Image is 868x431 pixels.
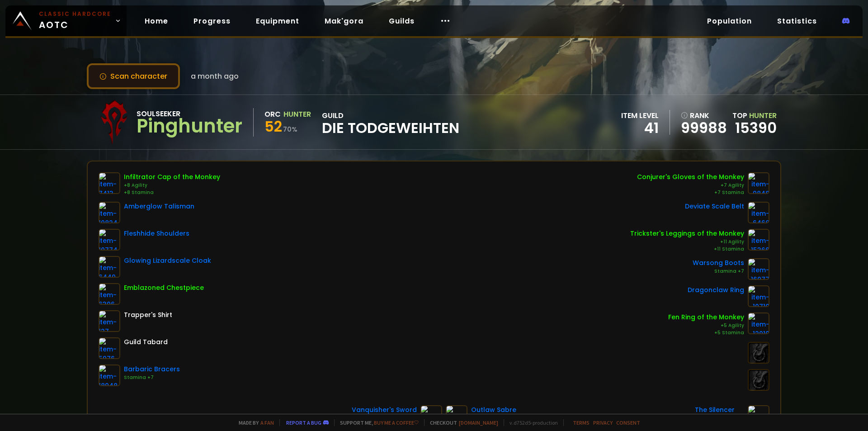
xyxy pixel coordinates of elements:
[693,258,744,268] div: Warsong Boots
[99,172,120,194] img: item-7413
[39,10,111,18] small: Classic Hardcore
[137,12,175,30] a: Home
[504,419,558,426] span: v. d752d5 - production
[471,405,516,415] div: Outlaw Sabre
[681,121,727,135] a: 99988
[249,12,307,30] a: Equipment
[283,109,311,120] div: Hunter
[681,110,727,121] div: rank
[99,283,120,305] img: item-6396
[99,202,120,223] img: item-10824
[630,246,744,253] div: +11 Stamina
[616,419,640,426] a: Consent
[286,419,321,426] a: Report a bug
[735,118,777,138] a: 15390
[748,202,769,223] img: item-6468
[264,116,282,137] span: 52
[124,172,220,182] div: Infiltrator Cap of the Monkey
[748,229,769,251] img: item-15366
[99,310,120,332] img: item-127
[99,229,120,251] img: item-10774
[124,283,204,293] div: Emblazoned Chestpiece
[124,189,220,196] div: +8 Stamina
[124,229,189,238] div: Fleshhide Shoulders
[39,10,111,32] span: AOTC
[99,337,120,359] img: item-5976
[283,125,297,134] small: 70 %
[637,182,744,189] div: +7 Agility
[621,110,659,121] div: item level
[637,172,744,182] div: Conjurer's Gloves of the Monkey
[732,110,777,121] div: Top
[459,419,498,426] a: [DOMAIN_NAME]
[688,285,744,295] div: Dragonclaw Ring
[191,71,239,82] span: a month ago
[124,365,180,374] div: Barbaric Bracers
[382,12,422,30] a: Guilds
[593,419,613,426] a: Privacy
[124,182,220,189] div: +8 Agility
[621,121,659,135] div: 41
[322,121,459,135] span: Die Todgeweihten
[693,268,744,275] div: Stamina +7
[748,172,769,194] img: item-9848
[573,419,590,426] a: Terms
[374,419,419,426] a: Buy me a coffee
[770,12,824,30] a: Statistics
[334,419,419,426] span: Support me,
[99,365,120,386] img: item-18948
[137,119,242,133] div: Pinghunter
[685,202,744,211] div: Deviate Scale Belt
[5,5,127,36] a: Classic HardcoreAOTC
[99,256,120,278] img: item-6449
[637,189,744,196] div: +7 Stamina
[748,258,769,280] img: item-16977
[233,419,274,426] span: Made by
[124,374,180,381] div: Stamina +7
[668,329,744,336] div: +5 Stamina
[317,12,371,30] a: Mak'gora
[124,310,172,320] div: Trapper's Shirt
[668,313,744,322] div: Fen Ring of the Monkey
[124,256,211,265] div: Glowing Lizardscale Cloak
[630,229,744,238] div: Trickster's Leggings of the Monkey
[137,108,242,119] div: Soulseeker
[424,419,498,426] span: Checkout
[264,109,281,120] div: Orc
[748,285,769,307] img: item-10710
[124,202,194,211] div: Amberglow Talisman
[322,110,459,135] div: guild
[260,419,274,426] a: a fan
[695,405,744,415] div: The Silencer
[668,322,744,329] div: +5 Agility
[87,63,180,89] button: Scan character
[749,110,777,121] span: Hunter
[700,12,759,30] a: Population
[630,238,744,246] div: +11 Agility
[124,337,168,347] div: Guild Tabard
[186,12,238,30] a: Progress
[748,313,769,334] img: item-12010
[352,405,417,415] div: Vanquisher's Sword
